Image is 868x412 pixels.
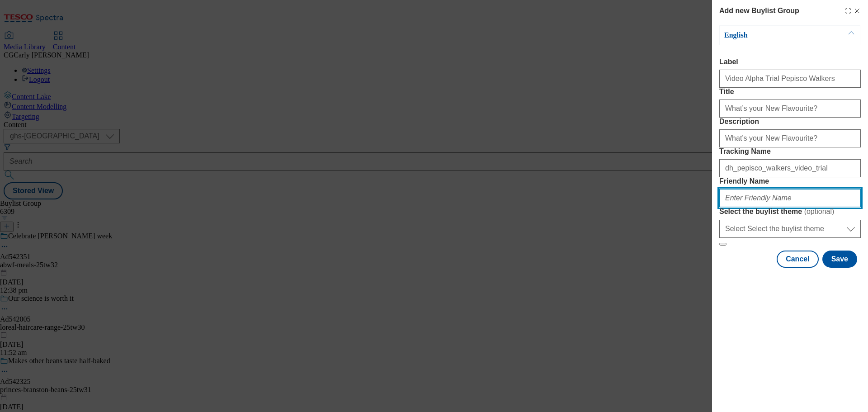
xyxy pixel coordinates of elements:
input: Enter Description [719,129,861,147]
label: Tracking Name [719,147,861,156]
input: Enter Label [719,70,861,88]
button: Cancel [777,251,818,268]
input: Enter Title [719,99,861,118]
input: Enter Friendly Name [719,189,861,207]
label: Select the buylist theme [719,207,861,216]
label: Title [719,88,861,96]
button: Save [822,251,857,268]
label: Description [719,118,861,126]
p: English [724,31,819,40]
label: Friendly Name [719,177,861,185]
input: Enter Tracking Name [719,159,861,177]
span: ( optional ) [804,208,835,215]
h4: Add new Buylist Group [719,5,799,16]
label: Label [719,58,861,66]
